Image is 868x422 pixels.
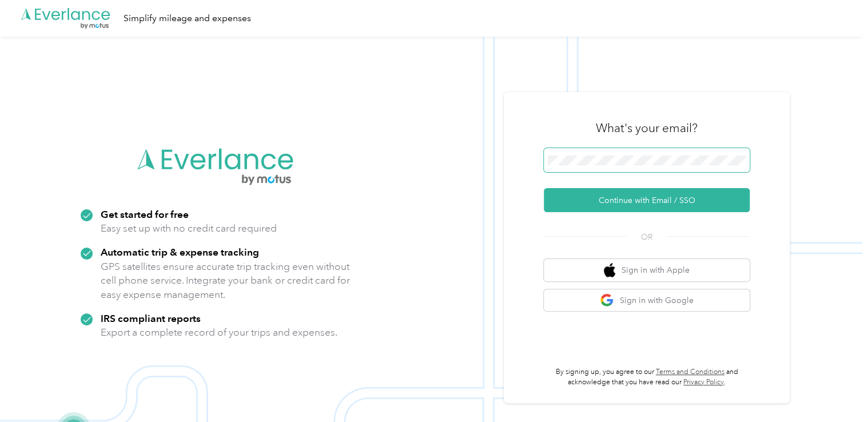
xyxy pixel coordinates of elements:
strong: IRS compliant reports [101,312,201,324]
div: Simplify mileage and expenses [124,11,251,26]
h3: What's your email? [596,120,698,136]
p: Export a complete record of your trips and expenses. [101,325,337,340]
p: Easy set up with no credit card required [101,221,277,236]
img: apple logo [604,263,615,277]
button: apple logoSign in with Apple [544,259,750,281]
p: By signing up, you agree to our and acknowledge that you have read our . [544,367,750,387]
img: google logo [600,293,614,308]
strong: Automatic trip & expense tracking [101,246,259,258]
a: Privacy Policy [683,378,724,387]
strong: Get started for free [101,208,189,220]
a: Terms and Conditions [656,368,724,376]
p: GPS satellites ensure accurate trip tracking even without cell phone service. Integrate your bank... [101,260,351,302]
button: Continue with Email / SSO [544,188,750,212]
button: google logoSign in with Google [544,289,750,312]
span: OR [627,231,667,243]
